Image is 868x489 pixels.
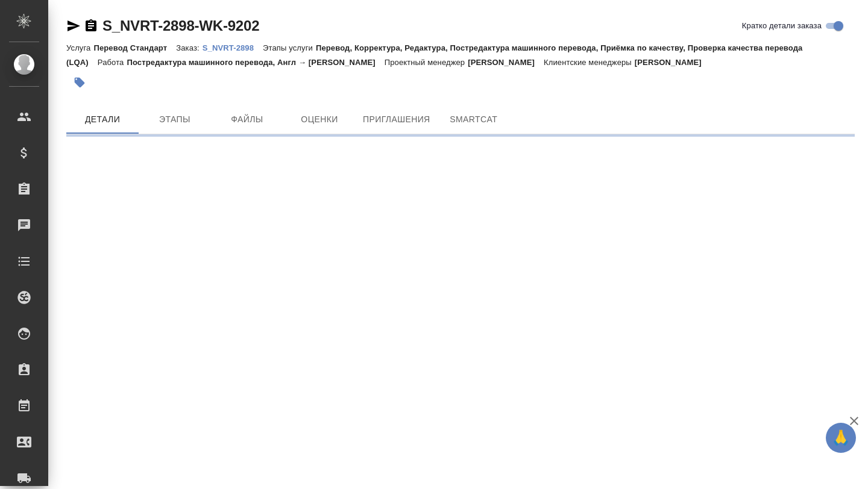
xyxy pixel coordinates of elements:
[544,58,635,67] p: Клиентские менеджеры
[445,112,503,127] span: SmartCat
[66,69,93,96] button: Добавить тэг
[203,42,263,52] a: S_NVRT-2898
[635,58,711,67] p: [PERSON_NAME]
[742,20,822,32] span: Кратко детали заказа
[102,17,259,34] a: S_NVRT-2898-WK-9202
[127,58,384,67] p: Постредактура машинного перевода, Англ → [PERSON_NAME]
[263,43,316,52] p: Этапы услуги
[218,112,276,127] span: Файлы
[146,112,204,127] span: Этапы
[176,43,202,52] p: Заказ:
[93,43,176,52] p: Перевод Стандарт
[203,43,263,52] p: S_NVRT-2898
[826,423,856,453] button: 🙏
[98,58,127,67] p: Работа
[363,112,430,127] span: Приглашения
[468,58,544,67] p: [PERSON_NAME]
[831,425,851,450] span: 🙏
[291,112,348,127] span: Оценки
[66,19,81,33] button: Скопировать ссылку для ЯМессенджера
[66,43,803,67] p: Перевод, Корректура, Редактура, Постредактура машинного перевода, Приёмка по качеству, Проверка к...
[74,112,131,127] span: Детали
[66,43,93,52] p: Услуга
[385,58,468,67] p: Проектный менеджер
[84,19,98,33] button: Скопировать ссылку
